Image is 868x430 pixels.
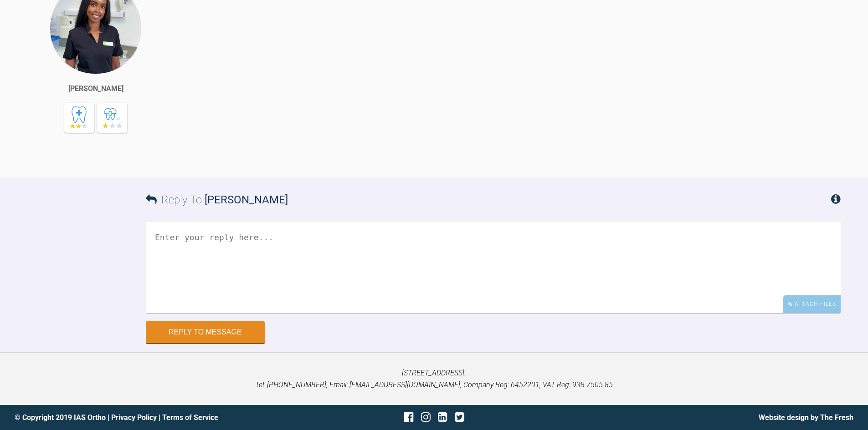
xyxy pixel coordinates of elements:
[68,83,123,95] div: [PERSON_NAME]
[783,295,841,313] div: Attach Files
[146,191,288,208] h3: Reply To
[205,193,288,206] span: [PERSON_NAME]
[162,413,218,422] a: Terms of Service
[111,413,157,422] a: Privacy Policy
[15,412,294,424] div: © Copyright 2019 IAS Ortho | |
[146,321,265,343] button: Reply to Message
[15,367,853,390] p: [STREET_ADDRESS]. Tel: [PHONE_NUMBER], Email: [EMAIL_ADDRESS][DOMAIN_NAME], Company Reg: 6452201,...
[759,413,853,422] a: Website design by The Fresh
